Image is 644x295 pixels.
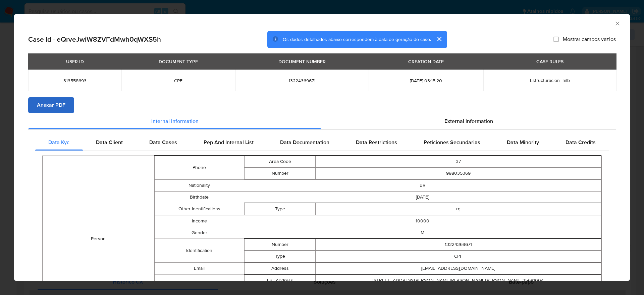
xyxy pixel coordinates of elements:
[37,98,65,113] span: Anexar PDF
[155,203,244,215] td: Other Identifications
[566,138,596,146] span: Data Credits
[553,37,559,42] input: Mostrar campos vazios
[614,20,620,26] button: Fechar a janela
[244,239,316,250] td: Number
[48,138,69,146] span: Data Kyc
[155,227,244,239] td: Gender
[316,250,601,262] td: CPF
[62,56,88,67] div: USER ID
[28,35,161,44] h2: Case Id - eQrveJwiW8ZVFdMwh0qWXS5h
[316,262,601,274] td: [EMAIL_ADDRESS][DOMAIN_NAME]
[530,77,570,84] span: Estructuracion_mlb
[280,138,329,146] span: Data Documentation
[28,97,74,113] button: Anexar PDF
[377,78,475,84] span: [DATE] 03:15:20
[507,138,539,146] span: Data Minority
[204,138,254,146] span: Pep And Internal List
[356,138,397,146] span: Data Restrictions
[274,56,330,67] div: DOCUMENT NUMBER
[244,275,316,286] td: Full Address
[424,138,480,146] span: Peticiones Secundarias
[316,239,601,250] td: 13224369671
[316,275,601,286] td: [STREET_ADDRESS][PERSON_NAME][PERSON_NAME][PERSON_NAME] 35681004
[244,227,601,239] td: M
[244,203,316,215] td: Type
[155,156,244,179] td: Phone
[244,78,361,84] span: 13224369671
[316,203,601,215] td: rg
[444,117,493,125] span: External information
[28,113,616,129] div: Detailed info
[155,215,244,227] td: Income
[244,156,316,167] td: Area Code
[155,179,244,191] td: Nationality
[129,78,227,84] span: CPF
[244,167,316,179] td: Number
[14,14,630,281] div: closure-recommendation-modal
[563,36,616,43] span: Mostrar campos vazios
[155,56,202,67] div: DOCUMENT TYPE
[244,250,316,262] td: Type
[244,262,316,274] td: Address
[155,191,244,203] td: Birthdate
[151,117,199,125] span: Internal information
[431,31,447,47] button: cerrar
[316,156,601,167] td: 37
[316,167,601,179] td: 998035369
[404,56,448,67] div: CREATION DATE
[36,78,113,84] span: 313558693
[283,36,431,43] span: Os dados detalhados abaixo correspondem à data de geração do caso.
[96,138,123,146] span: Data Client
[532,56,568,67] div: CASE RULES
[244,215,601,227] td: 10000
[155,262,244,275] td: Email
[155,239,244,262] td: Identification
[35,134,609,151] div: Detailed internal info
[149,138,177,146] span: Data Cases
[244,179,601,191] td: BR
[244,191,601,203] td: [DATE]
